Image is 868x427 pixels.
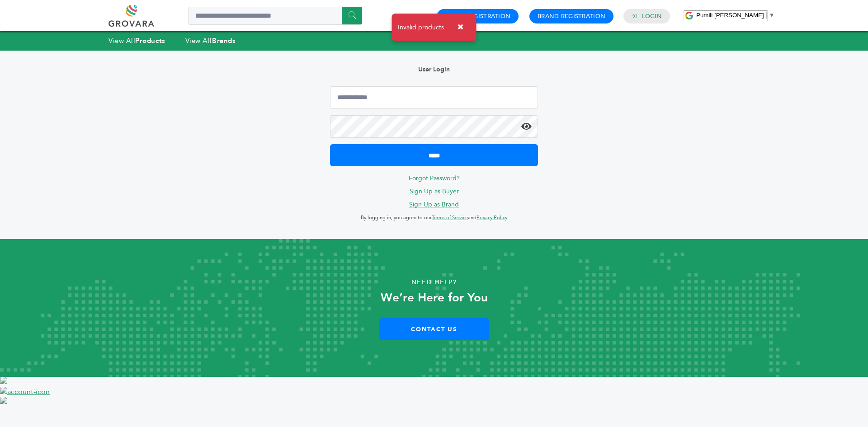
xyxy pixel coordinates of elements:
a: Privacy Policy [476,214,507,221]
a: Forgot Password? [409,174,460,183]
a: Contact Us [379,318,489,340]
a: Pumili [PERSON_NAME]​ [696,12,775,19]
span: Pumili [PERSON_NAME] [696,12,764,19]
p: Need Help? [43,276,825,289]
p: By logging in, you agree to our and [330,212,538,223]
input: Password [330,115,538,138]
a: Buyer Registration [445,12,510,20]
strong: Products [135,36,165,45]
a: Sign Up as Buyer [410,187,459,196]
a: Terms of Service [432,214,468,221]
a: View AllBrands [185,36,236,45]
a: Login [642,12,662,20]
button: ✖ [450,18,471,37]
span: Invalid products. [398,23,446,32]
input: Search a product or brand... [188,7,362,25]
strong: We’re Here for You [381,290,488,306]
input: Email Address [330,86,538,109]
a: Sign Up as Brand [409,200,459,209]
strong: Brands [212,36,236,45]
span: ▼ [769,12,775,19]
b: User Login [418,65,450,74]
span: ​ [766,12,767,19]
a: View AllProducts [108,36,165,45]
a: Brand Registration [538,12,605,20]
